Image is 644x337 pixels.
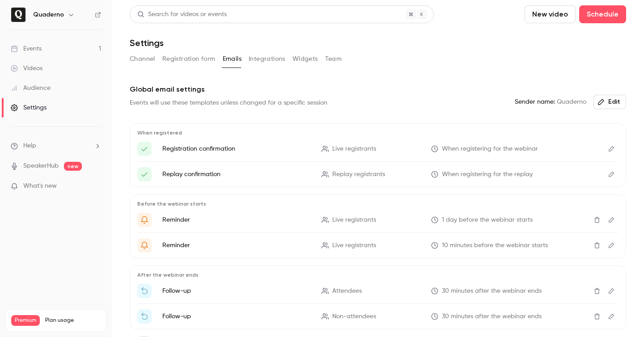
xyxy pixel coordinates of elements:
[223,52,241,66] button: Emails
[162,215,311,224] p: Reminder
[442,215,533,225] span: 1 day before the webinar starts
[137,284,619,298] li: Thanks for attending {{ event_name }}
[442,170,533,179] span: When registering for the replay
[137,10,227,19] div: Search for videos or events
[593,95,626,109] button: Edit
[137,200,619,207] p: Before the webinar starts
[332,215,376,225] span: Live registrants
[442,286,542,296] span: 30 minutes after the webinar ends
[332,312,376,321] span: Non-attendees
[604,213,619,227] button: Edit
[162,241,311,250] p: Reminder
[525,5,576,23] button: New video
[332,144,376,154] span: Live registrants
[11,8,25,22] img: Quaderno
[292,52,318,66] button: Widgets
[442,241,548,250] span: 10 minutes before the webinar starts
[604,284,619,298] button: Edit
[604,309,619,324] button: Edit
[332,241,376,250] span: Live registrants
[23,181,57,191] span: What's new
[137,238,619,253] li: {{ event_name }} is about to go live
[137,309,619,324] li: Watch the replay of {{ event_name }}
[442,144,538,154] span: When registering for the webinar
[45,317,101,324] span: Plan usage
[515,97,586,107] span: Quaderno
[11,84,51,93] div: Audience
[130,38,164,48] h1: Settings
[162,144,311,153] p: Registration confirmation
[11,64,42,73] div: Videos
[332,170,385,179] span: Replay registrants
[162,170,311,179] p: Replay confirmation
[11,44,42,53] div: Events
[130,84,626,95] p: Global email settings
[137,142,619,156] li: Here's your access link to {{ event_name }}!
[23,141,36,151] span: Help
[590,309,604,324] button: Delete
[249,52,285,66] button: Integrations
[137,271,619,278] p: After the webinar ends
[590,213,604,227] button: Delete
[604,142,619,156] button: Edit
[137,129,619,136] p: When registered
[590,238,604,253] button: Delete
[325,52,342,66] button: Team
[332,286,362,296] span: Attendees
[515,99,555,105] em: Sender name:
[579,5,626,23] button: Schedule
[604,238,619,253] button: Edit
[590,284,604,298] button: Delete
[137,213,619,227] li: Get Ready for '{{ event_name }}' tomorrow!
[162,52,216,66] button: Registration form
[162,286,311,295] p: Follow-up
[33,10,64,19] h6: Quaderno
[162,312,311,321] p: Follow-up
[130,52,155,66] button: Channel
[23,161,59,171] a: SpeakerHub
[11,103,47,112] div: Settings
[137,167,619,181] li: Here's your access link to {{ event_name }}!
[11,141,101,151] li: help-dropdown-opener
[442,312,542,321] span: 30 minutes after the webinar ends
[130,98,327,107] div: Events will use these templates unless changed for a specific session
[604,167,619,181] button: Edit
[64,162,82,171] span: new
[11,315,40,326] span: Premium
